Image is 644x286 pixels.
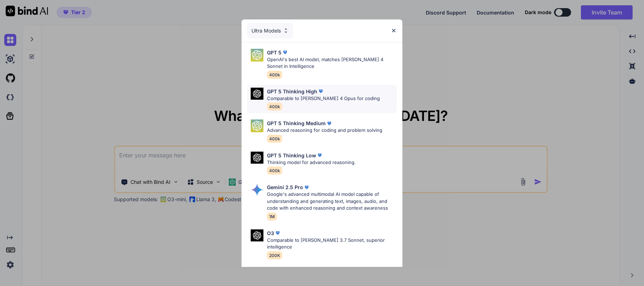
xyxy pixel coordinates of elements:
[267,237,397,251] p: Comparable to [PERSON_NAME] 3.7 Sonnet, superior intelligence
[251,229,263,242] img: Pick Models
[267,212,277,221] span: 1M
[267,95,380,102] p: Comparable to [PERSON_NAME] 4 Opus for coding
[267,152,316,159] p: GPT 5 Thinking Low
[267,56,397,70] p: OpenAI's best AI model, matches [PERSON_NAME] 4 Sonnet in Intelligence
[267,229,274,237] p: O3
[267,88,317,95] p: GPT 5 Thinking High
[267,135,282,143] span: 400k
[267,119,326,127] p: GPT 5 Thinking Medium
[267,71,282,79] span: 400k
[317,88,324,95] img: premium
[267,103,282,111] span: 400k
[267,183,303,191] p: Gemini 2.5 Pro
[267,167,282,175] span: 400k
[316,152,323,159] img: premium
[283,28,289,34] img: Pick Models
[282,49,289,56] img: premium
[326,120,333,127] img: premium
[247,23,293,39] div: Ultra Models
[391,28,397,34] img: close
[267,159,356,166] p: Thinking model for advanced reasoning.
[267,251,282,259] span: 200K
[251,119,263,132] img: Pick Models
[267,127,382,134] p: Advanced reasoning for coding and problem solving
[251,88,263,100] img: Pick Models
[251,152,263,164] img: Pick Models
[303,184,310,191] img: premium
[274,229,281,237] img: premium
[251,49,263,62] img: Pick Models
[251,183,263,196] img: Pick Models
[267,49,282,56] p: GPT 5
[267,191,397,212] p: Google's advanced multimodal AI model capable of understanding and generating text, images, audio...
